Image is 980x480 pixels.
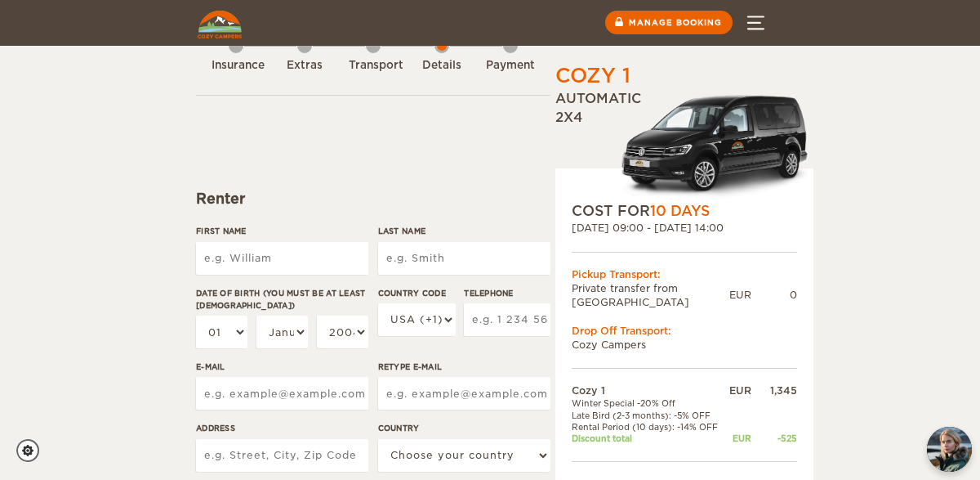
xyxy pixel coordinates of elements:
div: 1,345 [751,384,797,397]
div: EUR [729,433,751,444]
td: Discount total [572,433,729,444]
label: E-mail [196,361,368,373]
label: Country [378,422,550,434]
div: Pickup Transport: [572,267,797,281]
div: Drop Off Transport: [572,324,797,338]
input: e.g. example@example.com [378,377,550,410]
div: EUR [729,288,751,302]
td: Private transfer from [GEOGRAPHIC_DATA] [572,281,729,309]
input: e.g. example@example.com [196,377,368,410]
label: First Name [196,225,368,237]
div: [DATE] 09:00 - [DATE] 14:00 [572,221,797,235]
label: Telephone [464,287,550,299]
div: EUR [729,384,751,397]
div: Payment [486,58,535,74]
div: Extras [280,58,329,74]
div: Insurance [212,58,261,74]
td: Winter Special -20% Off [572,397,729,409]
input: e.g. Smith [378,242,550,275]
input: e.g. 1 234 567 890 [464,303,550,336]
a: Cookie settings [16,439,50,462]
td: Cozy Campers [572,338,797,352]
div: Transport [349,58,398,74]
div: Details [417,58,466,74]
td: Late Bird (2-3 months): -5% OFF [572,410,729,421]
span: 10 Days [650,203,710,219]
img: Freyja at Cozy Campers [927,427,972,472]
label: Retype E-mail [378,361,550,373]
td: Cozy 1 [572,384,729,397]
input: e.g. William [196,242,368,275]
div: -525 [751,433,797,444]
td: Rental Period (10 days): -14% OFF [572,421,729,433]
label: Address [196,422,368,434]
div: 0 [751,288,797,302]
label: Country Code [378,287,456,299]
button: chat-button [927,427,972,472]
div: Automatic 2x4 [555,90,813,201]
img: Volkswagen-Caddy-MaxiCrew_.png [621,95,813,201]
label: Last Name [378,225,550,237]
div: Renter [196,189,550,209]
a: Manage booking [605,11,733,34]
input: e.g. Street, City, Zip Code [196,439,368,472]
img: Cozy Campers [198,11,242,38]
div: Cozy 1 [555,62,630,90]
label: Date of birth (You must be at least [DEMOGRAPHIC_DATA]) [196,287,368,312]
div: COST FOR [572,201,797,221]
